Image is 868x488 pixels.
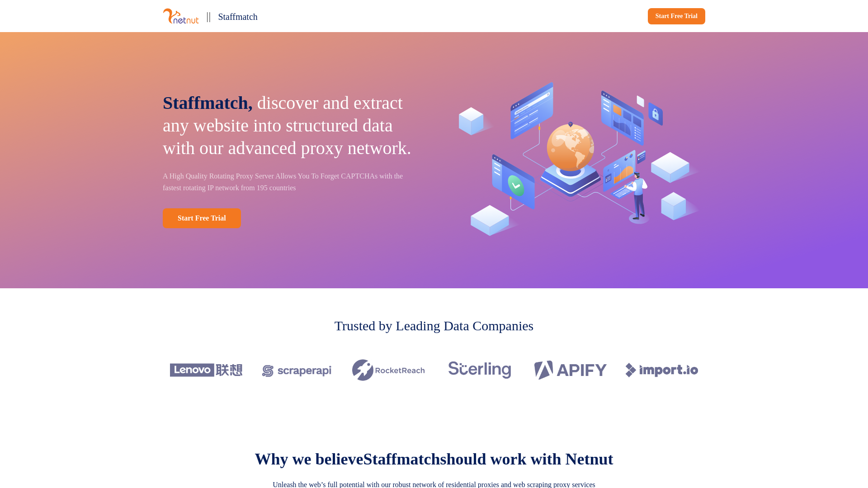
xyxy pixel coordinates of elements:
p: || [206,7,211,25]
span: Staffmatch [218,12,257,22]
a: Start Free Trial [648,8,705,24]
span: Staffmatch, [163,93,253,113]
span: Staffmatch [363,450,440,468]
p: discover and extract any website into structured data with our advanced proxy network. [163,92,421,160]
a: Start Free Trial [163,208,241,228]
p: A High Quality Rotating Proxy Server Allows You To Forget CAPTCHAs with the fastest rotating IP n... [163,170,421,194]
p: Trusted by Leading Data Companies [335,315,534,336]
p: Why we believe should work with Netnut [255,450,613,469]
